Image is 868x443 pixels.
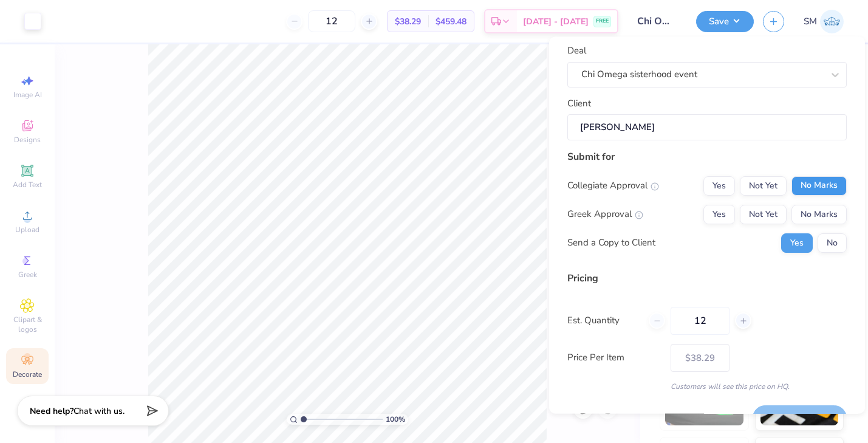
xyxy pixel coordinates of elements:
[567,115,847,141] input: e.g. Ethan Linker
[627,9,687,33] input: Untitled Design
[436,15,466,28] span: $459.48
[804,10,844,33] a: SM
[781,233,813,253] button: Yes
[567,149,847,164] div: Submit for
[567,97,591,111] label: Client
[703,205,735,224] button: Yes
[6,315,49,334] span: Clipart & logos
[740,205,787,224] button: Not Yet
[596,17,609,26] span: FREE
[567,351,661,365] label: Price Per Item
[308,10,355,32] input: – –
[395,15,421,28] span: $38.29
[696,11,754,32] button: Save
[567,179,659,193] div: Collegiate Approval
[386,414,405,425] span: 100 %
[13,180,42,190] span: Add Text
[15,225,39,235] span: Upload
[703,176,735,196] button: Yes
[30,405,73,417] strong: Need help?
[820,10,844,33] img: Sofia Monterrey
[18,270,37,280] span: Greek
[567,271,847,286] div: Pricing
[740,176,787,196] button: Not Yet
[73,405,125,417] span: Chat with us.
[523,15,589,28] span: [DATE] - [DATE]
[791,205,847,224] button: No Marks
[671,307,730,335] input: – –
[567,208,643,222] div: Greek Approval
[791,176,847,196] button: No Marks
[14,135,41,145] span: Designs
[567,314,640,328] label: Est. Quantity
[567,381,847,392] div: Customers will see this price on HQ.
[818,233,847,253] button: No
[567,236,655,250] div: Send a Copy to Client
[804,15,817,29] span: SM
[13,369,42,379] span: Decorate
[567,44,586,58] label: Deal
[13,90,42,100] span: Image AI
